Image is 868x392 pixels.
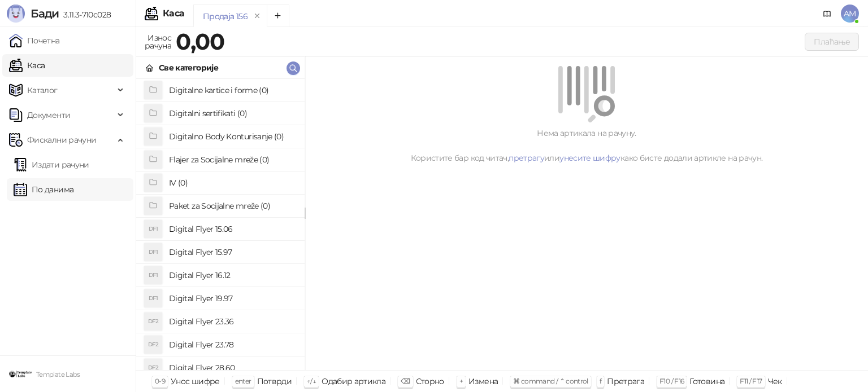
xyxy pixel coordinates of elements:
small: Template Labs [36,371,80,378]
span: enter [235,377,251,385]
h4: Digitalne kartice i forme (0) [169,81,296,99]
div: Измена [468,374,498,389]
div: DF1 [144,289,162,307]
a: Почетна [9,29,60,52]
div: DF1 [144,266,162,284]
span: 0-9 [155,377,165,385]
div: Одабир артикла [322,374,385,389]
span: Документи [27,104,70,126]
h4: Digitalni sertifikati (0) [169,104,296,122]
button: Add tab [267,5,289,27]
h4: Flajer za Socijalne mreže (0) [169,151,296,169]
div: Чек [768,374,782,389]
div: Сторно [416,374,444,389]
a: претрагу [509,153,544,163]
div: Унос шифре [171,374,220,389]
div: Нема артикала на рачуну. Користите бар код читач, или како бисте додали артикле на рачун. [319,127,854,164]
h4: Paket za Socijalne mreže (0) [169,197,296,215]
span: Каталог [27,79,58,102]
div: DF2 [144,312,162,331]
div: Претрага [607,374,644,389]
h4: Digital Flyer 19.97 [169,289,296,307]
h4: IV (0) [169,174,296,192]
span: Фискални рачуни [27,129,96,151]
div: DF1 [144,220,162,238]
div: DF1 [144,243,162,261]
span: ⌫ [401,377,410,385]
span: 3.11.3-710c028 [59,10,111,20]
img: Logo [7,5,25,23]
div: DF2 [144,336,162,354]
span: ⌘ command / ⌃ control [513,377,588,385]
div: Потврди [257,374,292,389]
a: Издати рачуни [14,153,89,176]
button: Плаћање [805,33,859,51]
div: Све категорије [159,61,218,74]
h4: Digital Flyer 16.12 [169,266,296,284]
h4: Digital Flyer 28.60 [169,359,296,377]
span: ↑/↓ [307,377,316,385]
button: remove [250,11,264,21]
h4: Digitalno Body Konturisanje (0) [169,127,296,146]
h4: Digital Flyer 23.36 [169,312,296,331]
div: Каса [163,9,184,18]
span: Бади [31,7,59,20]
strong: 0,00 [176,28,224,55]
a: Документација [818,5,836,23]
h4: Digital Flyer 15.06 [169,220,296,238]
div: Продаја 156 [203,10,248,23]
div: grid [136,79,305,370]
span: F10 / F16 [659,377,684,385]
div: Износ рачуна [142,30,173,53]
span: F11 / F17 [740,377,762,385]
a: Каса [9,54,45,77]
img: 64x64-companyLogo-46bbf2fd-0887-484e-a02e-a45a40244bfa.png [9,363,32,385]
span: AM [841,5,859,23]
div: DF2 [144,359,162,377]
div: Готовина [689,374,724,389]
h4: Digital Flyer 23.78 [169,336,296,354]
a: По данима [14,178,73,201]
h4: Digital Flyer 15.97 [169,243,296,261]
span: f [600,377,601,385]
a: унесите шифру [559,153,620,163]
span: + [459,377,463,385]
